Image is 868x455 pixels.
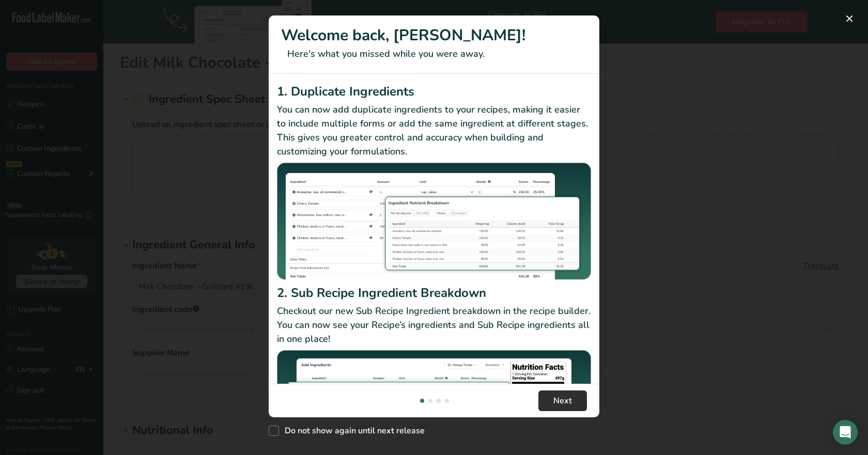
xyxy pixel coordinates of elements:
[279,426,425,436] span: Do not show again until next release
[281,24,587,47] h1: Welcome back, [PERSON_NAME]!
[277,163,591,280] img: Duplicate Ingredients
[277,103,591,159] p: You can now add duplicate ingredients to your recipes, making it easier to include multiple forms...
[281,47,587,61] p: Here's what you missed while you were away.
[538,390,587,411] button: Next
[277,284,591,302] h2: 2. Sub Recipe Ingredient Breakdown
[833,420,858,445] div: Open Intercom Messenger
[277,82,591,101] h2: 1. Duplicate Ingredients
[553,395,572,407] span: Next
[277,304,591,346] p: Checkout our new Sub Recipe Ingredient breakdown in the recipe builder. You can now see your Reci...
